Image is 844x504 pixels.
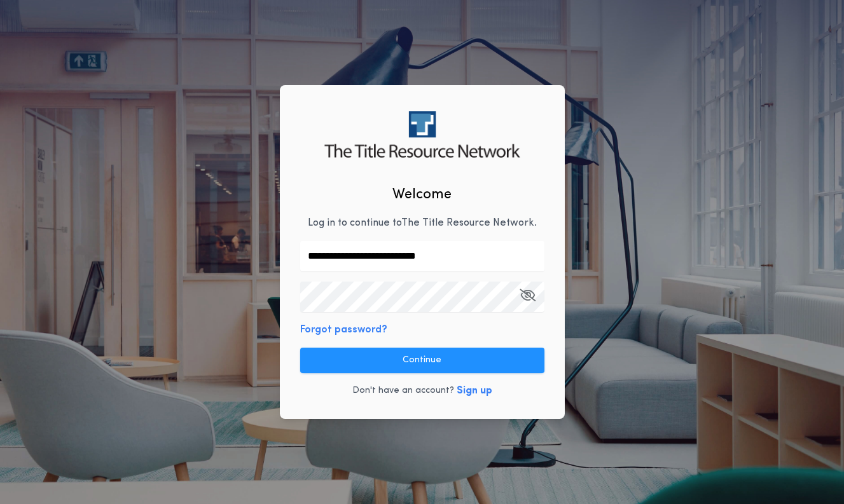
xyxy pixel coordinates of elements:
[300,322,387,337] button: Forgot password?
[300,348,544,373] button: Continue
[352,385,454,397] p: Don't have an account?
[520,282,536,312] button: Open Keeper Popup
[457,383,492,398] button: Sign up
[324,111,520,158] img: logo
[392,184,452,205] h2: Welcome
[308,215,537,231] p: Log in to continue to The Title Resource Network .
[522,289,537,304] keeper-lock: Open Keeper Popup
[300,282,544,312] input: Open Keeper Popup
